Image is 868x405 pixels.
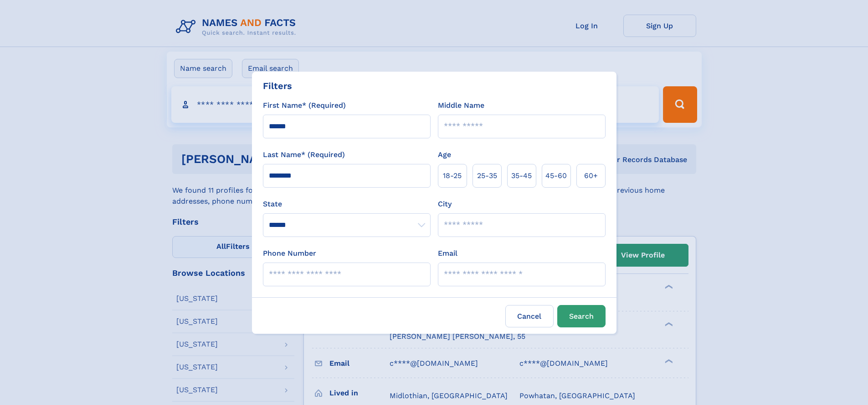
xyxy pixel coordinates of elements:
span: 60+ [584,170,598,181]
label: Middle Name [438,100,484,111]
button: Search [557,305,606,327]
span: 35‑45 [511,170,532,181]
label: Phone Number [263,248,316,259]
label: Email [438,248,457,259]
span: 18‑25 [443,170,462,181]
span: 45‑60 [545,170,567,181]
span: 25‑35 [477,170,497,181]
label: State [263,199,431,210]
label: Age [438,149,451,160]
label: City [438,199,452,210]
label: Cancel [505,305,554,327]
label: Last Name* (Required) [263,149,345,160]
label: First Name* (Required) [263,100,346,111]
div: Filters [263,79,292,93]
